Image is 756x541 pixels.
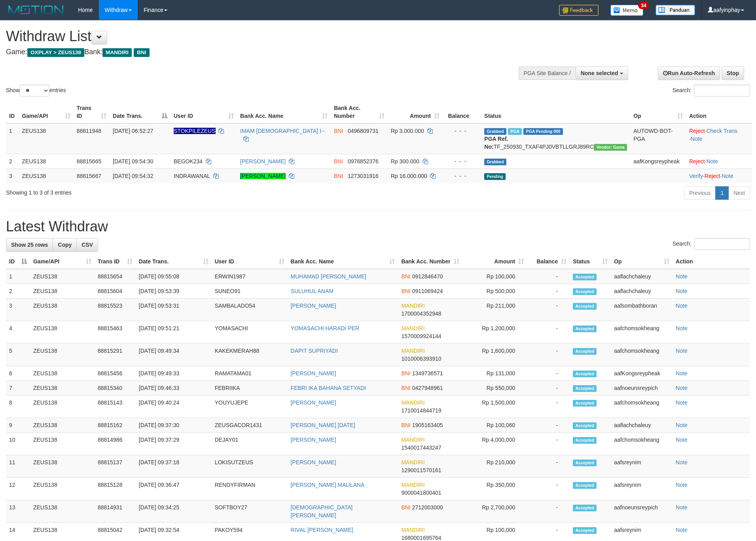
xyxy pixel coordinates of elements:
[573,274,597,280] span: Accepted
[95,284,136,299] td: 88815604
[686,154,752,168] td: ·
[527,344,570,366] td: -
[6,433,30,455] td: 10
[388,101,443,123] th: Amount: activate to sort column ascending
[6,123,19,154] td: 1
[715,186,729,200] a: 1
[136,478,212,500] td: [DATE] 09:36:47
[30,321,95,344] td: ZEUS138
[6,238,53,252] a: Show 25 rows
[95,395,136,418] td: 88815143
[77,173,101,179] span: 88815667
[30,500,95,523] td: ZEUS138
[443,101,481,123] th: Balance
[576,66,628,80] button: None selected
[95,299,136,321] td: 88815523
[6,478,30,500] td: 12
[412,370,443,376] span: Copy 1349736571 to clipboard
[212,366,288,381] td: RAMATAMA01
[6,4,66,16] img: MOTION_logo.png
[6,154,19,168] td: 2
[523,128,563,135] span: PGA Pending
[240,128,325,134] a: IMAM [DEMOGRAPHIC_DATA] I--
[610,5,644,16] img: Button%20Memo.svg
[6,101,19,123] th: ID
[102,48,132,57] span: MANDIRI
[19,101,73,123] th: Game/API: activate to sort column ascending
[212,395,288,418] td: YOUYUJEPE
[136,344,212,366] td: [DATE] 09:49:34
[527,284,570,299] td: -
[527,366,570,381] td: -
[401,310,441,317] span: Copy 1700004352948 to clipboard
[6,381,30,395] td: 7
[573,505,597,511] span: Accepted
[95,500,136,523] td: 88814931
[484,173,506,180] span: Pending
[240,158,286,165] a: [PERSON_NAME]
[401,348,424,354] span: MANDIRI
[6,321,30,344] td: 4
[6,418,30,433] td: 9
[136,381,212,395] td: [DATE] 09:46:33
[676,385,688,391] a: Note
[95,381,136,395] td: 88815340
[30,284,95,299] td: ZEUS138
[673,254,750,269] th: Action
[705,173,720,179] a: Reject
[74,101,110,123] th: Trans ID: activate to sort column ascending
[401,527,424,533] span: MANDIRI
[573,348,597,355] span: Accepted
[676,527,688,533] a: Note
[611,381,673,395] td: aafnoeunsreypich
[20,85,49,96] select: Showentries
[401,325,424,331] span: MANDIRI
[527,455,570,478] td: -
[412,288,443,294] span: Copy 0911069424 to clipboard
[656,5,695,15] img: panduan.png
[676,325,688,331] a: Note
[573,325,597,332] span: Accepted
[527,299,570,321] td: -
[611,418,673,433] td: aaflachchaleuy
[412,422,443,428] span: Copy 1905163405 to clipboard
[291,325,359,331] a: YOMASACHI HARADI PER
[527,381,570,395] td: -
[174,158,203,165] span: BEGOK234
[291,348,338,354] a: DAPIT SUPRIYADI
[462,500,527,523] td: Rp 2,700,000
[573,303,597,310] span: Accepted
[446,157,478,165] div: - - -
[611,269,673,284] td: aaflachchaleuy
[76,238,98,252] a: CSV
[722,173,733,179] a: Note
[401,535,441,541] span: Copy 1680001695764 to clipboard
[401,490,441,496] span: Copy 9000041800401 to clipboard
[401,333,441,339] span: Copy 1570009924144 to clipboard
[611,433,673,455] td: aafchomsokheang
[573,400,597,407] span: Accepted
[398,254,462,269] th: Bank Acc. Number: activate to sort column ascending
[676,459,688,465] a: Note
[611,395,673,418] td: aafchomsokheang
[462,269,527,284] td: Rp 100,000
[95,366,136,381] td: 88815456
[676,422,688,428] a: Note
[686,101,752,123] th: Action
[30,344,95,366] td: ZEUS138
[30,269,95,284] td: ZEUS138
[508,128,522,135] span: Marked by aafsreyleap
[291,303,336,309] a: [PERSON_NAME]
[95,254,136,269] th: Trans ID: activate to sort column ascending
[6,269,30,284] td: 1
[6,219,750,235] h1: Latest Withdraw
[481,101,630,123] th: Status
[212,418,288,433] td: ZEUSGACOR1431
[212,500,288,523] td: SOFTBOY27
[481,123,630,154] td: TF_250930_TXAF4PJ0VBTLLGRJ89RC
[212,321,288,344] td: YOMASACHI
[95,433,136,455] td: 88814986
[686,123,752,154] td: · ·
[611,321,673,344] td: aafchomsokheang
[136,395,212,418] td: [DATE] 09:40:24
